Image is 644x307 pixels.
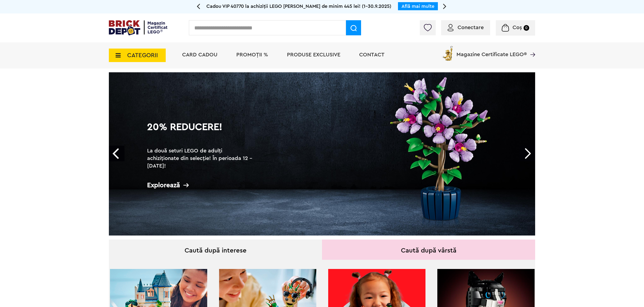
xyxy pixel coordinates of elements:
a: 20% Reducere!La două seturi LEGO de adulți achiziționate din selecție! În perioada 12 - [DATE]!Ex... [109,72,535,236]
a: Magazine Certificate LEGO® [527,45,535,50]
h1: 20% Reducere! [147,122,255,142]
span: Cadou VIP 40770 la achiziții LEGO [PERSON_NAME] de minim 445 lei! (1-30.9.2025) [206,4,391,9]
div: Caută după interese [109,240,322,260]
a: Produse exclusive [287,52,340,57]
div: Explorează [147,182,255,189]
a: Contact [359,52,385,57]
span: Coș [513,25,522,30]
h2: La două seturi LEGO de adulți achiziționate din selecție! În perioada 12 - [DATE]! [147,147,255,170]
span: Magazine Certificate LEGO® [456,45,527,57]
div: Caută după vârstă [322,240,535,260]
span: Conectare [458,25,484,30]
a: Conectare [448,25,484,30]
a: Prev [109,146,124,161]
a: Card Cadou [182,52,217,57]
a: PROMOȚII % [236,52,268,57]
span: CATEGORII [127,52,158,58]
a: Next [520,146,535,161]
a: Află mai multe [401,4,434,9]
small: 0 [524,25,529,31]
